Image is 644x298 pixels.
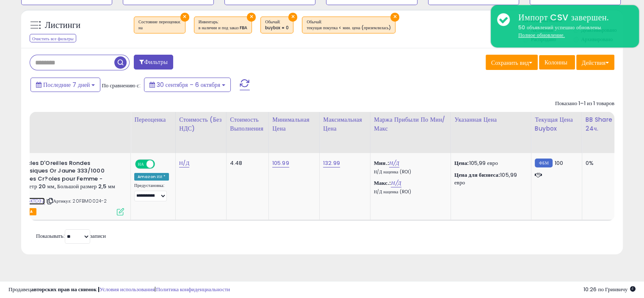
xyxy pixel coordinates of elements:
font: Инвентарь [199,19,218,25]
font: Текущая цена Buybox [535,115,573,133]
font: Сохранить вид [491,58,529,67]
font: Очистить все фильтры [32,35,74,42]
font: × [393,12,397,22]
font: Н/Д [389,159,399,167]
font: Boucles D'Oreilles Rondes Classiques Or Jaune 333/1000 Petites Cr?oles pour Femme - Диаметр 20 мм... [16,159,115,191]
button: Действия [576,55,614,70]
a: Условия использования [100,285,155,293]
button: Фильтры [134,55,173,70]
font: FBA [25,209,33,214]
font: Amazon ИИ * [138,174,166,179]
font: buybox = 0 [265,25,289,31]
button: Сохранить вид [486,55,538,70]
font: × [182,12,187,22]
font: Показывать: [36,232,65,240]
a: 105.99 [272,159,289,167]
font: Минимальная цена [272,115,310,133]
font: 10:26 по Гринвичу [583,285,627,293]
font: 50 объявлений успешно обновлены. [518,24,603,31]
font: B06Y6KTD3Z [14,198,45,204]
font: Маржа прибыли по мин/макс [374,115,445,133]
font: на [138,25,143,31]
font: × [291,12,295,22]
button: 30 сентября – 6 октября [144,78,231,92]
font: Н/Д наценка (ROI) [374,169,412,175]
font: 105.99 [272,159,289,167]
font: 30 сентября – 6 октября [157,81,221,89]
a: Н/Д [179,159,190,167]
font: Макс.: [374,179,391,187]
font: BB Share 24ч. [586,115,612,133]
font: Указанная цена [454,115,497,124]
font: Цена для бизнеса: [454,171,500,179]
font: Обычай: [265,19,280,25]
span: 2025-10-14 10:27 GMT [583,285,636,293]
font: 0% [586,159,594,167]
font: НА [138,161,144,167]
font: Переоценка [134,115,166,124]
font: По сравнению с: [102,81,140,89]
a: Политика конфиденциальности [156,285,230,293]
font: Стоимость (без НДС) [179,115,222,133]
font: Артикул: 20FBM0024-2 [53,198,107,204]
font: Последние 7 дней [43,81,90,89]
font: 100 [555,159,563,167]
font: : [218,19,218,25]
font: Стоимость выполнения [230,115,263,133]
font: Н/Д [179,159,190,167]
font: Полное обновление. [518,31,565,39]
font: 4.48 [230,159,243,167]
font: Листинги [45,19,80,31]
font: Состояние переоценки [138,19,180,25]
font: Фильтры [144,58,168,66]
a: Н/Д [389,159,399,167]
font: | [46,198,47,204]
font: Предустановка: [134,182,164,189]
font: Цена: [454,159,469,167]
a: B06Y6KTD3Z [14,198,45,205]
button: Колонны [539,55,575,70]
a: 132.99 [323,159,340,167]
font: | [155,285,156,293]
font: 105,99 евро [469,159,498,167]
font: 132.99 [323,159,340,167]
a: Н/Д [391,179,401,187]
font: Максимальная цена [323,115,362,133]
font: : [180,19,181,25]
font: текущая покупка < мин. цена (приземлилась) [307,25,391,31]
font: Действия [582,58,605,67]
font: Показано 1–1 из 1 товаров [555,99,614,107]
button: Последние 7 дней [30,78,100,92]
font: авторских прав на снимок | [31,285,100,293]
font: 105,99 евро [454,171,517,187]
font: Колонны [544,58,567,67]
font: записи [90,232,106,240]
font: Обычай: [307,19,322,25]
font: × [249,12,254,22]
font: Импорт CSV завершен. [518,11,609,23]
th: Процент, добавляемый к себестоимости товаров (COGS), который используется в калькуляторе для расч... [370,112,451,153]
font: Продавец [8,285,31,293]
font: Мин.: [374,159,389,167]
font: ФБМ [539,160,549,166]
font: Н/Д наценка (ROI) [374,189,412,195]
font: в наличии и под заказ FBA [199,25,248,31]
